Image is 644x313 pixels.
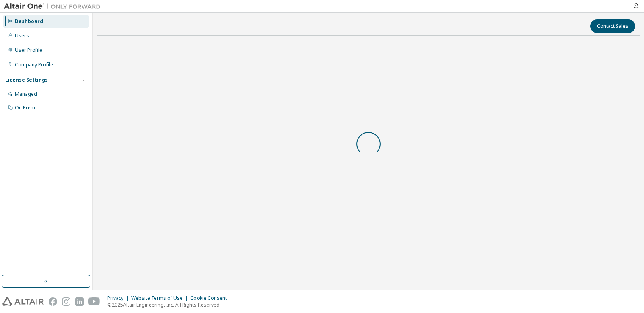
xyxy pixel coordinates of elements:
img: instagram.svg [62,297,70,306]
div: License Settings [5,77,48,83]
div: Privacy [107,295,131,301]
div: Company Profile [15,62,53,68]
img: Altair One [4,2,105,10]
img: linkedin.svg [75,297,84,306]
div: User Profile [15,47,42,54]
div: Cookie Consent [190,295,232,301]
div: On Prem [15,105,35,111]
div: Dashboard [15,18,43,25]
img: altair_logo.svg [2,297,44,306]
img: facebook.svg [49,297,57,306]
img: youtube.svg [88,297,100,306]
div: Website Terms of Use [131,295,190,301]
div: Users [15,33,29,39]
p: © 2025 Altair Engineering, Inc. All Rights Reserved. [107,301,232,308]
div: Managed [15,91,37,97]
button: Contact Sales [590,19,635,33]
